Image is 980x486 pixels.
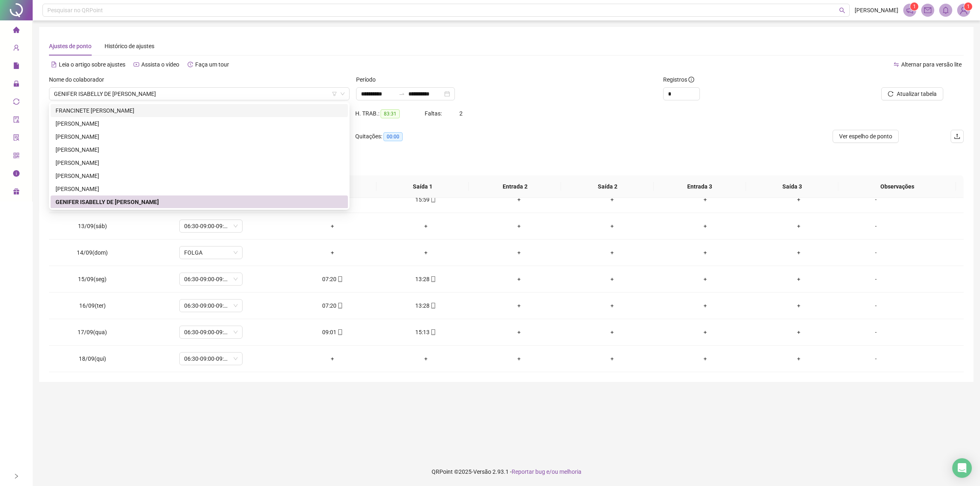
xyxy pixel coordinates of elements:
[13,473,19,479] span: right
[897,89,937,98] span: Atualizar tabela
[184,109,237,118] div: HE 2:
[852,222,900,231] div: -
[135,175,284,198] th: Jornadas
[249,109,268,118] span: 00:00
[958,4,970,16] img: 39591
[79,355,106,362] span: 18/09(qui)
[292,301,372,310] div: 07:20
[469,175,561,198] th: Entrada 2
[265,132,355,141] div: Lançamentos:
[209,132,229,141] span: -48:58
[654,175,746,198] th: Entrada 3
[195,61,229,68] span: Faça um tour
[355,132,437,141] div: Quitações:
[954,133,960,140] span: upload
[572,354,652,363] div: +
[184,326,238,338] span: 06:30-09:00-09:15-12:45
[479,222,559,231] div: +
[852,275,900,284] div: -
[952,458,972,478] div: Open Intercom Messenger
[78,329,107,335] span: 17/09(qua)
[852,328,900,337] div: -
[893,62,899,67] span: swap
[355,109,425,118] div: H. TRAB.:
[78,196,107,203] span: 12/09(sex)
[665,275,745,284] div: +
[336,329,343,335] span: mobile
[336,276,343,282] span: mobile
[839,132,892,141] span: Ver espelho de ponto
[237,109,290,118] div: HE 3:
[572,222,652,231] div: +
[292,222,372,231] div: +
[688,77,694,82] span: info-circle
[91,132,111,141] span: -61:27
[292,248,372,257] div: +
[184,246,238,259] span: FOLGA
[134,62,139,67] span: youtube
[386,301,466,310] div: 13:28
[356,75,381,84] label: Período
[759,222,839,231] div: +
[290,109,355,118] div: H. NOT.:
[59,61,125,68] span: Leia o artigo sobre ajustes
[967,4,970,9] span: 1
[54,88,345,100] span: GENIFER ISABELLY DE FREITAS CAMPOS
[381,109,400,118] span: 83:31
[143,109,162,118] span: 01:35
[479,195,559,204] div: +
[386,275,466,284] div: 13:28
[78,276,107,282] span: 15/09(seg)
[479,354,559,363] div: +
[512,468,581,475] span: Reportar bug e/ou melhoria
[852,248,900,257] div: -
[901,61,962,68] span: Alternar para versão lite
[399,91,405,97] span: swap-right
[49,175,135,198] th: Data
[910,2,918,11] sup: 1
[13,59,20,75] span: file
[292,195,372,204] div: 09:46
[663,75,694,84] span: Registros
[425,110,443,117] span: Faltas:
[430,197,436,202] span: mobile
[184,220,238,232] span: 06:30-09:00-09:15-12:45
[561,175,653,198] th: Saída 2
[572,301,652,310] div: +
[386,354,466,363] div: +
[572,248,652,257] div: +
[184,300,238,312] span: 06:30-09:00-09:15-12:45
[386,248,466,257] div: +
[184,353,238,365] span: 06:30-09:00-09:15-12:45
[49,132,143,141] div: Banco de horas:
[759,301,839,310] div: +
[13,77,20,93] span: lock
[79,109,99,118] span: -12:29
[473,468,491,475] span: Versão
[13,113,20,129] span: audit
[13,166,20,183] span: info-circle
[312,109,331,118] span: 00:00
[332,91,337,96] span: filter
[759,248,839,257] div: +
[196,109,215,118] span: 00:00
[33,457,980,486] footer: QRPoint © 2025 - 2.93.1 -
[376,175,469,198] th: Saída 1
[430,303,436,308] span: mobile
[13,149,20,165] span: qrcode
[383,132,403,141] span: 00:00
[665,354,745,363] div: +
[479,248,559,257] div: +
[284,175,376,198] th: Entrada 1
[746,175,838,198] th: Saída 3
[386,195,466,204] div: 15:59
[572,275,652,284] div: +
[292,328,372,337] div: 09:01
[141,61,179,68] span: Assista o vídeo
[759,275,839,284] div: +
[838,175,956,198] th: Observações
[79,302,106,309] span: 16/09(ter)
[964,2,972,11] sup: Atualize o seu contato no menu Meus Dados
[340,91,345,96] span: down
[906,7,913,14] span: notification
